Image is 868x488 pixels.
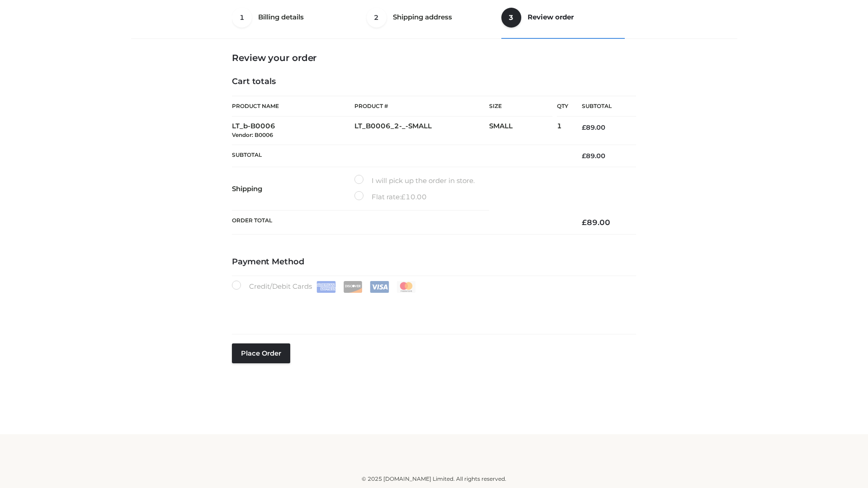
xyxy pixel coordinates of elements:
span: £ [582,152,586,160]
img: Discover [343,281,363,293]
td: LT_b-B0006 [232,117,354,145]
td: SMALL [489,117,557,145]
td: LT_B0006_2-_-SMALL [354,117,489,145]
td: 1 [557,117,568,145]
img: Amex [316,281,336,293]
div: © 2025 [DOMAIN_NAME] Limited. All rights reserved. [134,474,734,483]
bdi: 89.00 [582,152,605,160]
h4: Cart totals [232,77,636,87]
button: Place order [232,343,290,363]
h4: Payment Method [232,257,636,267]
th: Shipping [232,167,354,211]
span: £ [401,192,406,201]
label: Flat rate: [354,191,427,203]
label: Credit/Debit Cards [232,281,417,293]
small: Vendor: B0006 [232,131,273,138]
h3: Review your order [232,52,636,63]
span: £ [582,218,587,227]
bdi: 89.00 [582,123,605,131]
img: Mastercard [396,281,416,293]
span: £ [582,123,586,131]
img: Visa [370,281,389,293]
bdi: 10.00 [401,192,427,201]
iframe: Secure payment input frame [230,291,634,324]
th: Subtotal [568,96,636,117]
label: I will pick up the order in store. [354,175,475,187]
th: Size [489,96,552,117]
th: Order Total [232,211,568,235]
th: Subtotal [232,145,568,167]
bdi: 89.00 [582,218,610,227]
th: Product Name [232,96,354,117]
th: Product # [354,96,489,117]
th: Qty [557,96,568,117]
